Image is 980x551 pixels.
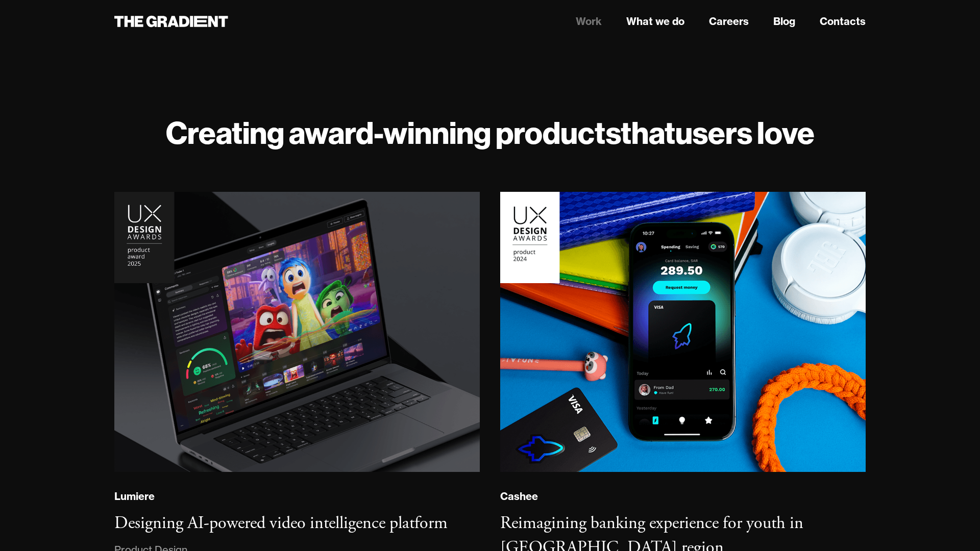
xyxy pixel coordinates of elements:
div: Lumiere [114,490,155,503]
a: Careers [709,14,749,29]
strong: that [621,113,675,152]
a: Blog [773,14,795,29]
h1: Creating award-winning products users love [114,114,866,151]
a: What we do [626,14,684,29]
a: Contacts [820,14,866,29]
a: Work [576,14,602,29]
div: Cashee [500,490,538,503]
h3: Designing AI-powered video intelligence platform [114,512,448,534]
